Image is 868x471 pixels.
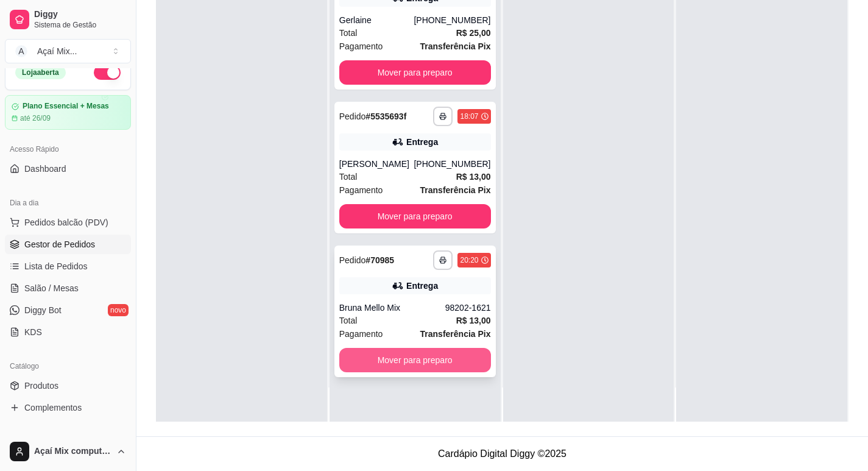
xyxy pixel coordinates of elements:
[339,14,414,26] div: Gerlaine
[23,102,109,111] article: Plano Essencial + Mesas
[24,238,95,250] span: Gestor de Pedidos
[456,28,491,38] strong: R$ 25,00
[34,446,111,457] span: Açaí Mix computador
[339,26,358,40] span: Total
[5,140,131,159] div: Acesso Rápido
[456,316,491,325] strong: R$ 13,00
[339,204,491,228] button: Mover para preparo
[420,185,491,195] strong: Transferência Pix
[5,376,131,395] a: Produtos
[24,260,88,272] span: Lista de Pedidos
[339,255,366,265] span: Pedido
[15,66,66,79] div: Loja aberta
[5,213,131,232] button: Pedidos balcão (PDV)
[5,398,131,417] a: Complementos
[339,302,445,314] div: Bruna Mello Mix
[24,163,66,175] span: Dashboard
[420,329,491,339] strong: Transferência Pix
[5,278,131,298] a: Salão / Mesas
[94,65,121,80] button: Alterar Status
[406,136,438,148] div: Entrega
[5,159,131,179] a: Dashboard
[339,158,414,170] div: [PERSON_NAME]
[339,112,366,121] span: Pedido
[365,112,406,121] strong: # 5535693f
[5,95,131,130] a: Plano Essencial + Mesasaté 26/09
[37,45,77,57] div: Açaí Mix ...
[136,436,868,471] footer: Cardápio Digital Diggy © 2025
[414,14,490,26] div: [PHONE_NUMBER]
[339,183,383,197] span: Pagamento
[445,302,491,314] div: 98202-1621
[339,327,383,341] span: Pagamento
[460,112,478,121] div: 18:07
[456,172,491,182] strong: R$ 13,00
[5,300,131,320] a: Diggy Botnovo
[34,20,126,30] span: Sistema de Gestão
[339,170,358,183] span: Total
[339,348,491,372] button: Mover para preparo
[406,280,438,292] div: Entrega
[24,402,82,414] span: Complementos
[5,437,131,466] button: Açaí Mix computador
[5,5,131,34] a: DiggySistema de Gestão
[34,9,126,20] span: Diggy
[365,255,394,265] strong: # 70985
[339,40,383,53] span: Pagamento
[20,113,51,123] article: até 26/09
[339,314,358,327] span: Total
[15,45,27,57] span: A
[5,356,131,376] div: Catálogo
[5,257,131,276] a: Lista de Pedidos
[24,216,108,228] span: Pedidos balcão (PDV)
[5,235,131,254] a: Gestor de Pedidos
[414,158,490,170] div: [PHONE_NUMBER]
[460,255,478,265] div: 20:20
[5,322,131,342] a: KDS
[24,326,42,338] span: KDS
[5,193,131,213] div: Dia a dia
[24,380,58,392] span: Produtos
[339,60,491,85] button: Mover para preparo
[24,304,62,316] span: Diggy Bot
[5,39,131,63] button: Select a team
[24,282,79,294] span: Salão / Mesas
[420,41,491,51] strong: Transferência Pix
